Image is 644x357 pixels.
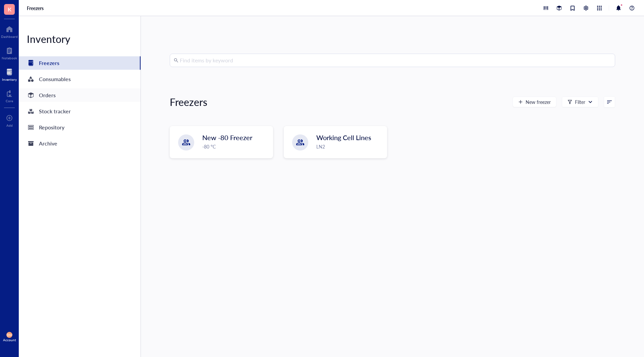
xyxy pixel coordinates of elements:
span: K [8,5,11,13]
span: New -80 Freezer [202,133,252,142]
button: New freezer [513,97,556,107]
div: Consumables [39,74,71,84]
div: Stock tracker [39,107,71,116]
div: Dashboard [1,35,18,39]
div: Inventory [19,32,141,46]
div: Freezers [39,58,59,68]
a: Orders [19,88,141,102]
a: Core [6,88,13,103]
div: -80 °C [202,143,269,150]
div: LN2 [316,143,383,150]
a: Notebook [2,45,17,60]
a: Dashboard [1,24,18,39]
span: Working Cell Lines [316,133,371,142]
div: Orders [39,91,56,100]
a: Repository [19,121,141,134]
span: New freezer [526,99,551,105]
div: Repository [39,123,64,132]
a: Freezers [19,56,141,70]
div: Core [6,99,13,103]
div: Filter [575,98,585,106]
span: DM [7,333,12,337]
div: Account [3,338,16,342]
div: Notebook [2,56,17,60]
div: Freezers [170,95,207,109]
a: Archive [19,137,141,150]
a: Stock tracker [19,105,141,118]
div: Archive [39,139,57,148]
a: Inventory [2,67,17,81]
div: Add [6,123,13,127]
a: Freezers [27,5,45,11]
a: Consumables [19,72,141,86]
div: Inventory [2,77,17,81]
